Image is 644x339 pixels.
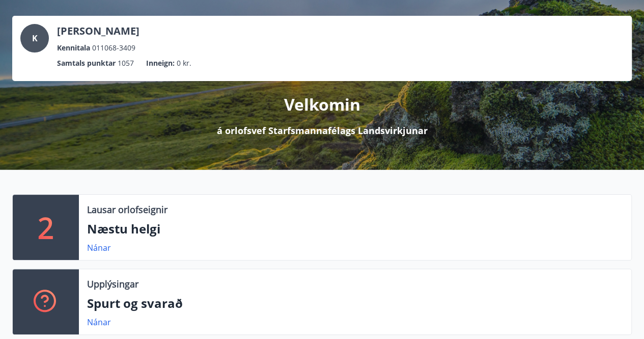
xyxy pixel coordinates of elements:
p: Lausar orlofseignir [87,203,167,216]
a: Nánar [87,317,111,328]
p: [PERSON_NAME] [57,24,139,38]
span: 011068-3409 [92,42,135,54]
span: K [32,33,38,44]
p: Samtals punktar [57,58,116,69]
p: Inneign : [146,58,175,69]
p: Kennitala [57,42,90,54]
p: á orlofsvef Starfsmannafélags Landsvirkjunar [217,124,428,137]
span: 1057 [118,58,134,69]
p: Næstu helgi [87,220,623,238]
span: 0 kr. [177,58,191,69]
p: 2 [38,208,54,247]
p: Velkomin [284,93,360,116]
p: Upplýsingar [87,277,138,291]
p: Spurt og svarað [87,295,623,312]
a: Nánar [87,242,111,253]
